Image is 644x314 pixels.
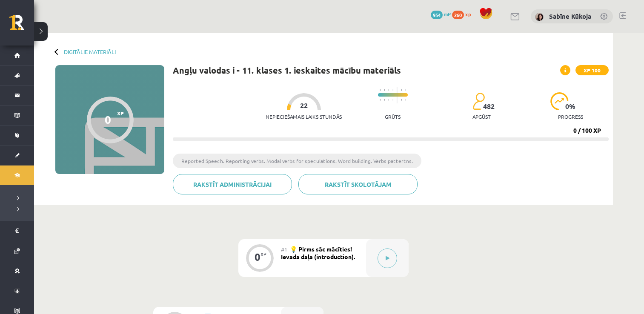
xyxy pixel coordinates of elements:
img: icon-progress-161ccf0a02000e728c5f80fcf4c31c7af3da0e1684b2b1d7c360e028c24a22f1.svg [550,92,569,110]
a: Sabīne Kūkoja [549,12,591,20]
img: icon-short-line-57e1e144782c952c97e751825c79c345078a6d821885a25fce030b3d8c18986b.svg [405,89,406,91]
span: 💡 Pirms sāc mācīties! Ievada daļa (introduction). [281,245,355,260]
a: Digitālie materiāli [64,49,116,55]
p: Nepieciešamais laiks stundās [266,114,342,120]
img: icon-short-line-57e1e144782c952c97e751825c79c345078a6d821885a25fce030b3d8c18986b.svg [388,99,389,101]
img: icon-short-line-57e1e144782c952c97e751825c79c345078a6d821885a25fce030b3d8c18986b.svg [384,89,385,91]
img: icon-short-line-57e1e144782c952c97e751825c79c345078a6d821885a25fce030b3d8c18986b.svg [392,89,393,91]
h1: Angļu valodas i - 11. klases 1. ieskaites mācību materiāls [173,65,401,75]
img: icon-short-line-57e1e144782c952c97e751825c79c345078a6d821885a25fce030b3d8c18986b.svg [380,99,381,101]
a: 260 xp [452,11,475,17]
a: Rakstīt administrācijai [173,174,292,194]
img: icon-short-line-57e1e144782c952c97e751825c79c345078a6d821885a25fce030b3d8c18986b.svg [401,99,402,101]
img: icon-short-line-57e1e144782c952c97e751825c79c345078a6d821885a25fce030b3d8c18986b.svg [380,89,381,91]
div: 0 [255,253,260,261]
span: 22 [300,102,308,109]
span: XP 100 [575,65,609,75]
img: icon-short-line-57e1e144782c952c97e751825c79c345078a6d821885a25fce030b3d8c18986b.svg [405,99,406,101]
img: icon-short-line-57e1e144782c952c97e751825c79c345078a6d821885a25fce030b3d8c18986b.svg [384,99,385,101]
img: icon-long-line-d9ea69661e0d244f92f715978eff75569469978d946b2353a9bb055b3ed8787d.svg [397,87,398,103]
p: progress [558,114,583,120]
span: mP [444,11,451,17]
img: icon-short-line-57e1e144782c952c97e751825c79c345078a6d821885a25fce030b3d8c18986b.svg [388,89,389,91]
span: xp [465,11,471,17]
span: 954 [431,11,443,19]
a: 954 mP [431,11,451,17]
a: Rīgas 1. Tālmācības vidusskola [9,15,34,36]
span: 482 [483,103,495,110]
p: Grūts [385,114,401,120]
img: students-c634bb4e5e11cddfef0936a35e636f08e4e9abd3cc4e673bd6f9a4125e45ecb1.svg [472,92,485,110]
li: Reported Speech. Reporting verbs. Modal verbs for speculations. Word building. Verbs pattertns. [173,154,421,168]
div: 0 [105,113,111,126]
a: Rakstīt skolotājam [298,174,418,194]
span: #1 [281,246,287,253]
span: 260 [452,11,464,19]
span: XP [117,110,124,116]
img: icon-short-line-57e1e144782c952c97e751825c79c345078a6d821885a25fce030b3d8c18986b.svg [401,89,402,91]
div: XP [260,252,266,257]
span: 0 % [565,103,576,110]
p: apgūst [472,114,491,120]
img: icon-short-line-57e1e144782c952c97e751825c79c345078a6d821885a25fce030b3d8c18986b.svg [392,99,393,101]
img: Sabīne Kūkoja [535,13,544,21]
